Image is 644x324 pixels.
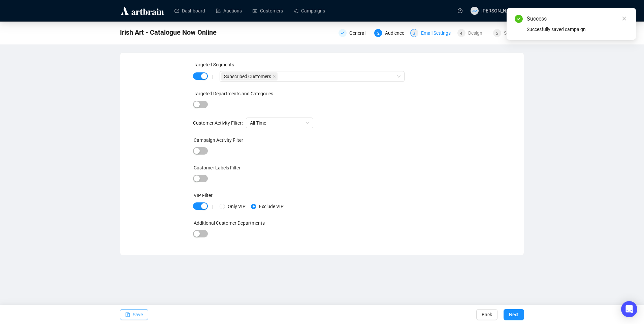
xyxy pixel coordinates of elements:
label: Campaign Activity Filter [194,137,243,143]
span: Only VIP [225,203,248,210]
span: save [125,312,130,317]
span: 3 [413,31,415,36]
label: Customer Labels Filter [194,165,240,170]
a: Auctions [216,2,242,20]
a: Close [620,15,628,22]
div: | [212,204,213,209]
label: Customer Activity Filter [193,118,246,128]
span: Irish Art - Catalogue Now Online [120,27,217,38]
label: Additional Customer Departments [194,220,265,226]
label: Targeted Segments [194,62,234,67]
button: Next [504,309,524,320]
span: Exclude VIP [256,203,286,210]
span: close [272,75,276,78]
div: Succesfully saved campaign [527,26,628,33]
div: | [212,74,213,79]
label: Targeted Departments and Categories [194,91,273,96]
div: General [339,29,370,37]
button: Save [120,309,148,320]
span: 2 [377,31,380,36]
div: Design [468,29,486,37]
div: 2Audience [374,29,406,37]
span: 5 [496,31,498,36]
span: [PERSON_NAME] [481,8,517,13]
span: Back [482,305,492,324]
div: Summary [504,29,524,37]
button: Back [476,309,497,320]
div: Success [527,15,628,23]
span: Subscribed Customers [221,72,278,80]
div: 5Summary [493,29,524,37]
span: 4 [460,31,462,36]
div: Open Intercom Messenger [621,301,637,317]
div: 3Email Settings [410,29,453,37]
span: Save [133,305,143,324]
img: logo [120,5,165,16]
div: Audience [385,29,408,37]
span: AM [472,8,477,13]
a: Dashboard [174,2,205,20]
div: 4Design [457,29,489,37]
span: Subscribed Customers [224,73,271,80]
div: General [349,29,369,37]
label: VIP Filter [194,193,213,198]
a: Campaigns [294,2,325,20]
div: Email Settings [421,29,455,37]
span: All Time [250,118,309,128]
span: check [341,31,345,35]
span: check-circle [515,15,523,23]
a: Customers [253,2,283,20]
span: Next [509,305,519,324]
span: question-circle [458,8,462,13]
span: close [622,16,626,21]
